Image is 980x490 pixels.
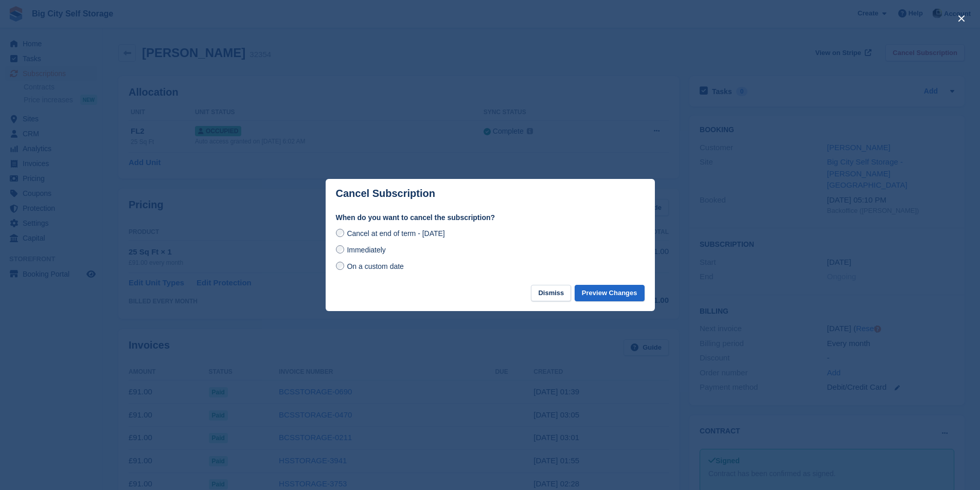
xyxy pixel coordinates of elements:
p: Cancel Subscription [336,188,435,199]
input: On a custom date [336,262,344,270]
span: On a custom date [347,262,404,270]
label: When do you want to cancel the subscription? [336,212,645,223]
input: Cancel at end of term - [DATE] [336,229,344,237]
button: Preview Changes [575,285,645,302]
span: Cancel at end of term - [DATE] [347,229,444,238]
input: Immediately [336,245,344,253]
span: Immediately [347,246,385,254]
button: Dismiss [531,285,571,302]
button: close [953,10,970,27]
